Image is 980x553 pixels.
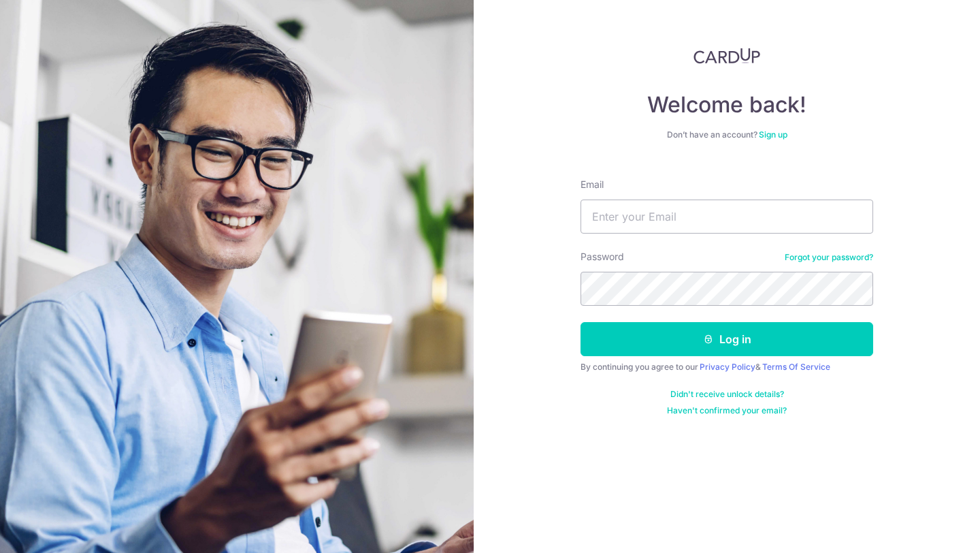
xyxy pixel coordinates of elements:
[700,362,755,372] a: Privacy Policy
[581,200,873,234] input: Enter your Email
[581,178,604,191] label: Email
[581,91,873,118] h4: Welcome back!
[667,405,787,416] a: Haven't confirmed your email?
[693,48,760,64] img: CardUp Logo
[581,250,624,264] label: Password
[581,129,873,140] div: Don’t have an account?
[759,129,787,140] a: Sign up
[785,252,873,263] a: Forgot your password?
[581,322,873,356] button: Log in
[581,362,873,373] div: By continuing you agree to our &
[762,362,830,372] a: Terms Of Service
[670,389,784,400] a: Didn't receive unlock details?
